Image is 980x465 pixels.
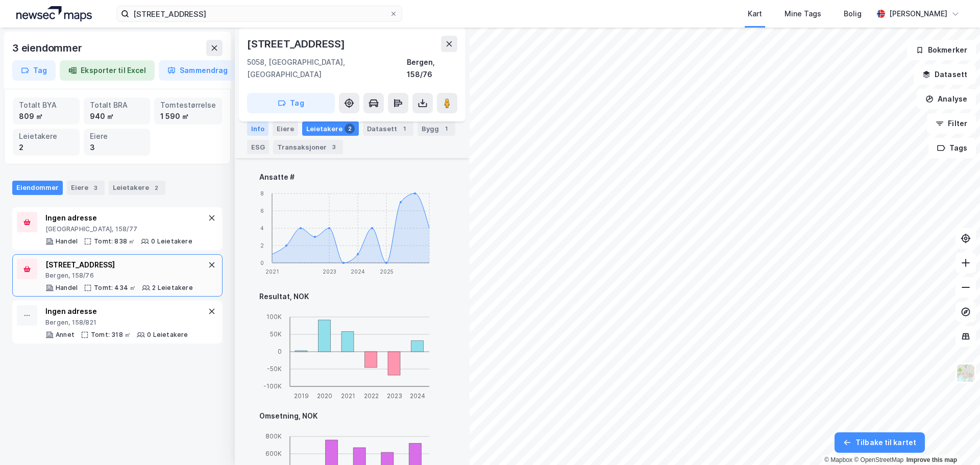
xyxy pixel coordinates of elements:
div: Mine Tags [785,8,821,20]
button: Analyse [917,89,976,109]
tspan: 2021 [265,268,279,275]
div: [GEOGRAPHIC_DATA], 158/77 [45,225,192,233]
div: Datasett [363,121,413,136]
div: Eiere [67,181,105,195]
div: 0 Leietakere [147,331,188,339]
div: Tomt: 434 ㎡ [94,284,136,292]
button: Sammendrag [159,60,236,81]
input: Søk på adresse, matrikkel, gårdeiere, leietakere eller personer [129,6,389,21]
div: Bergen, 158/76 [407,56,457,81]
button: Tag [247,93,335,113]
div: Leietakere [302,121,359,136]
tspan: -100K [263,382,282,390]
button: Bokmerker [907,40,976,60]
tspan: 2 [260,242,264,248]
button: Tilbake til kartet [835,432,925,453]
div: Tomt: 838 ㎡ [94,237,135,246]
button: Tag [12,60,56,81]
div: Bergen, 158/76 [45,272,193,280]
a: Improve this map [906,456,957,463]
a: Mapbox [824,456,852,463]
div: Handel [56,284,78,292]
div: Kontrollprogram for chat [929,416,980,465]
div: 3 eiendommer [12,40,84,56]
div: ESG [247,140,269,154]
div: Totalt BRA [90,100,144,111]
button: Datasett [914,64,976,85]
div: 1 [399,124,409,134]
button: Tags [928,138,976,158]
tspan: 2024 [351,268,365,275]
div: 3 [329,142,339,152]
div: Transaksjoner [273,140,343,154]
div: Bygg [418,121,455,136]
iframe: Chat Widget [929,416,980,465]
tspan: 8 [260,190,264,196]
div: Totalt BYA [19,100,73,111]
div: Ingen adresse [45,212,192,224]
div: 1 [300,351,312,359]
div: 2 Leietakere [152,284,192,292]
tspan: 50K [270,330,282,338]
div: Bolig [844,8,862,20]
div: Tomt: 318 ㎡ [91,331,131,339]
div: Eiere [90,131,144,142]
div: Resultat, NOK [259,290,445,303]
div: 2 [345,124,355,134]
div: Bergen, 158/821 [45,319,188,327]
tspan: 0 [278,348,282,355]
tspan: 2024 [410,391,425,399]
tspan: 600K [265,450,282,457]
tspan: -50K [267,365,282,373]
div: Tomtestørrelse [160,100,216,111]
tspan: 2023 [323,268,336,275]
div: 5058, [GEOGRAPHIC_DATA], [GEOGRAPHIC_DATA] [247,56,407,81]
div: [STREET_ADDRESS] [45,259,193,271]
div: Omsetning, NOK [259,410,445,422]
div: Ingen adresse [45,305,188,317]
div: Kart [748,8,762,20]
tspan: 4 [260,225,264,231]
img: Z [956,363,975,383]
tspan: 2020 [317,391,332,399]
div: 3 [90,142,144,153]
tspan: 2025 [380,268,394,275]
div: Handel [56,237,78,246]
div: 3 [90,183,101,193]
div: Eiendommer [12,181,63,195]
div: 1 590 ㎡ [160,111,216,122]
tspan: 100K [266,313,282,321]
tspan: 0 [260,259,264,265]
div: 0 Leietakere [151,237,192,246]
div: [STREET_ADDRESS] [247,36,347,52]
tspan: 800K [265,432,282,440]
div: Eiere [273,121,298,136]
div: Leietakere [109,181,165,195]
button: Filter [927,113,976,134]
div: Info [247,121,268,136]
div: 2 [19,142,73,153]
div: Ansatte # [259,171,445,183]
tspan: 2022 [364,391,379,399]
div: 809 ㎡ [19,111,73,122]
div: 940 ㎡ [90,111,144,122]
div: 2 [151,183,161,193]
tspan: 2019 [294,391,309,399]
img: logo.a4113a55bc3d86da70a041830d287a7e.svg [16,6,92,21]
div: Leietakere [19,131,73,142]
tspan: 6 [260,207,264,213]
a: OpenStreetMap [854,456,903,463]
div: [PERSON_NAME] [889,8,947,20]
button: Eksporter til Excel [60,60,155,81]
tspan: 2021 [341,391,355,399]
div: 1 [441,124,451,134]
tspan: 2023 [387,391,402,399]
div: Annet [56,331,75,339]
